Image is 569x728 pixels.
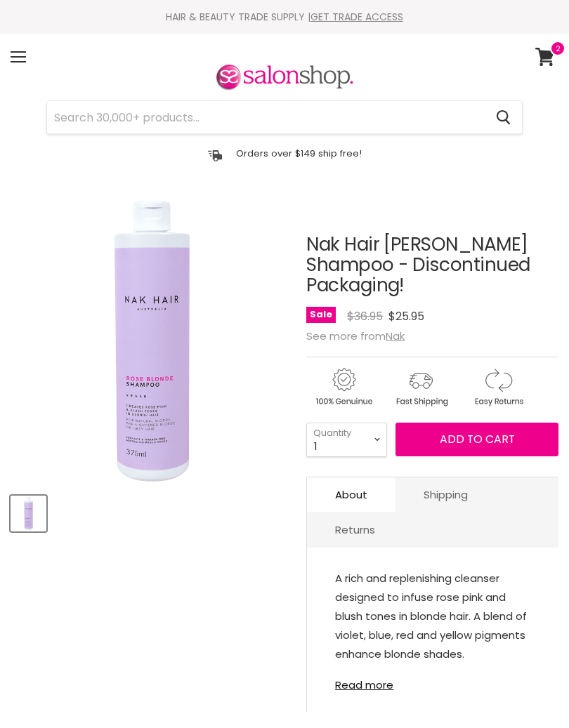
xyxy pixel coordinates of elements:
a: Nak [386,329,405,343]
img: shipping.gif [384,366,458,409]
a: GET TRADE ACCESS [310,10,403,24]
a: Read more [335,670,530,691]
div: Nak Hair Rose Blonde Shampoo - Discontinued Packaging! image. Click or Scroll to Zoom. [11,199,293,482]
div: Product thumbnails [8,491,295,531]
a: Shipping [395,477,496,512]
button: Nak Hair Rose Blonde Shampoo - Discontinued Packaging! [11,496,46,531]
a: About [307,477,395,512]
span: $25.95 [388,308,424,324]
span: Add to cart [440,431,515,447]
img: genuine.gif [306,366,381,409]
p: A rich and replenishing cleanser designed to infuse rose pink and blush tones in blonde hair. A b... [335,569,530,666]
a: Returns [307,512,403,547]
strong: Benefits: [335,668,385,683]
button: Add to cart [395,423,558,456]
form: Product [46,100,523,134]
img: Nak Hair Rose Blonde Shampoo - Discontinued Packaging! [12,497,45,530]
span: See more from [306,329,405,343]
h1: Nak Hair [PERSON_NAME] Shampoo - Discontinued Packaging! [306,234,558,296]
span: $36.95 [347,308,383,324]
select: Quantity [306,423,387,457]
span: Sale [306,307,336,323]
input: Search [47,101,485,133]
img: returns.gif [461,366,535,409]
button: Search [485,101,522,133]
p: Orders over $149 ship free! [236,147,362,159]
